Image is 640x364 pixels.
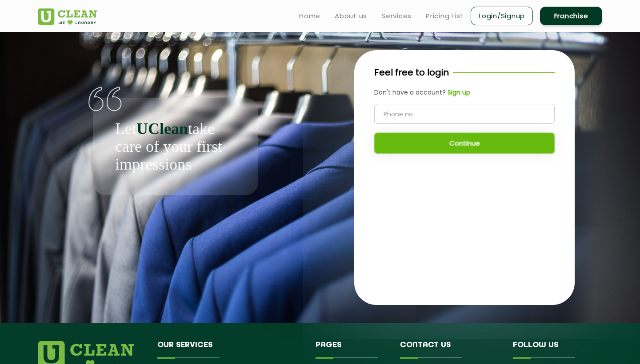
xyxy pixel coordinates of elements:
[316,341,387,358] h4: Pages
[136,120,188,138] b: UClean
[513,341,591,358] h4: Follow us
[157,341,302,358] h4: Our Services
[38,8,97,25] img: UClean Laundry and Dry Cleaning
[88,87,122,111] img: quote-img
[381,11,412,21] a: Services
[115,120,236,173] p: Let take care of your first impressions
[374,104,555,124] input: Phone no
[374,88,446,97] span: Don't have a account?
[540,7,602,25] a: Franchise
[374,66,449,79] p: Feel free to login
[426,11,464,21] a: Pricing List
[471,7,533,25] a: Login/Signup
[446,88,470,97] a: Sign up
[448,88,470,97] b: Sign up
[299,11,320,21] a: Home
[335,11,367,21] a: About us
[400,341,500,358] h4: Contact us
